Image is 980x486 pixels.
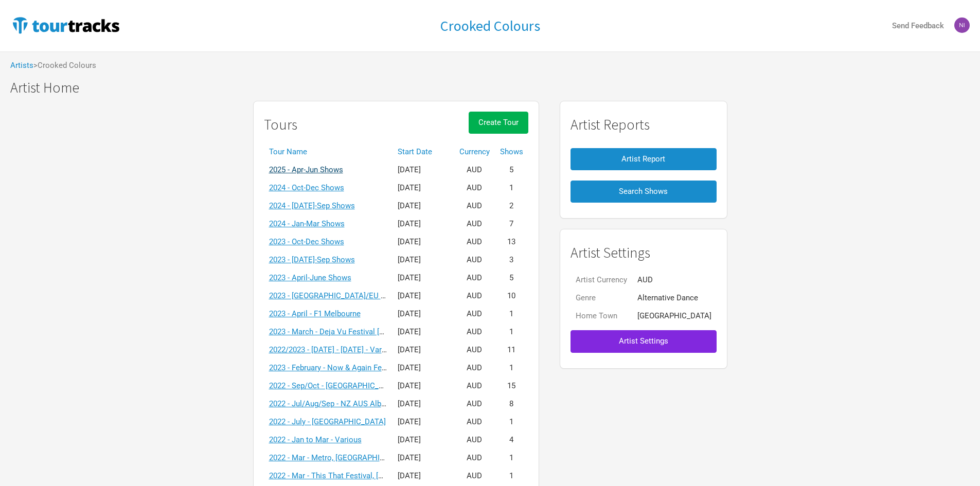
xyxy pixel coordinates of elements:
td: [DATE] [393,161,454,179]
a: 2022 - Sep/Oct - [GEOGRAPHIC_DATA] CAN Tour [269,381,435,390]
td: 5 [495,161,528,179]
td: 4 [495,431,528,449]
td: AUD [454,341,495,359]
td: 1 [495,179,528,197]
td: [DATE] [393,287,454,305]
td: [DATE] [393,341,454,359]
a: 2024 - Oct-Dec Shows [269,183,344,192]
td: AUD [454,431,495,449]
td: AUD [454,413,495,431]
td: 1 [495,323,528,341]
th: Start Date [393,143,454,161]
td: Home Town [571,307,632,325]
h1: Artist Home [10,80,980,96]
td: [DATE] [393,179,454,197]
td: Alternative Dance [632,289,717,307]
td: [DATE] [393,431,454,449]
td: [DATE] [393,449,454,467]
td: AUD [454,323,495,341]
td: 7 [495,215,528,233]
a: 2025 - Apr-Jun Shows [269,165,343,174]
td: AUD [454,251,495,269]
td: [GEOGRAPHIC_DATA] [632,307,717,325]
a: Artist Report [571,143,717,175]
td: Artist Currency [571,271,632,289]
h1: Artist Settings [571,245,717,261]
td: 1 [495,305,528,323]
td: 11 [495,341,528,359]
td: AUD [454,395,495,413]
td: AUD [454,161,495,179]
td: 1 [495,413,528,431]
td: AUD [454,215,495,233]
td: 15 [495,377,528,395]
a: 2022 - Jul/Aug/Sep - NZ AUS Album Tour [269,399,409,408]
a: Search Shows [571,175,717,208]
td: AUD [454,197,495,215]
th: Currency [454,143,495,161]
td: AUD [454,233,495,251]
th: Tour Name [264,143,393,161]
a: Create Tour [469,112,528,143]
td: AUD [454,467,495,485]
a: Artist Settings [571,325,717,357]
h1: Tours [264,117,297,133]
a: 2024 - Jan-Mar Shows [269,219,345,228]
td: 3 [495,251,528,269]
td: [DATE] [393,395,454,413]
a: Crooked Colours [440,18,540,34]
a: 2023 - Oct-Dec Shows [269,237,344,246]
img: Nicolas [954,17,970,33]
h1: Crooked Colours [440,16,540,35]
td: [DATE] [393,413,454,431]
td: Genre [571,289,632,307]
button: Artist Settings [571,330,717,352]
td: AUD [454,359,495,377]
a: 2022 - July - [GEOGRAPHIC_DATA] [269,417,386,426]
h1: Artist Reports [571,117,717,133]
a: 2023 - [GEOGRAPHIC_DATA]/EU Tour [269,291,396,300]
a: 2023 - [DATE]-Sep Shows [269,255,355,264]
a: 2022 - Jan to Mar - Various [269,435,362,444]
a: 2022/2023 - [DATE] - [DATE] - Various [269,345,397,354]
span: Artist Settings [619,336,668,346]
td: AUD [454,449,495,467]
button: Search Shows [571,181,717,203]
span: Artist Report [621,154,665,164]
span: Create Tour [478,118,519,127]
td: [DATE] [393,467,454,485]
td: [DATE] [393,377,454,395]
td: [DATE] [393,359,454,377]
td: [DATE] [393,197,454,215]
a: 2023 - March - Deja Vu Festival [GEOGRAPHIC_DATA] [269,327,451,336]
td: AUD [454,377,495,395]
a: 2023 - April - F1 Melbourne [269,309,361,318]
td: [DATE] [393,323,454,341]
a: 2022 - Mar - Metro, [GEOGRAPHIC_DATA] (GSN) [269,453,432,462]
td: [DATE] [393,233,454,251]
td: [DATE] [393,269,454,287]
span: Search Shows [619,187,668,196]
strong: Send Feedback [892,21,944,30]
button: Artist Report [571,148,717,170]
td: 1 [495,359,528,377]
td: AUD [454,305,495,323]
td: [DATE] [393,251,454,269]
a: 2024 - [DATE]-Sep Shows [269,201,355,210]
td: [DATE] [393,305,454,323]
th: Shows [495,143,528,161]
td: 13 [495,233,528,251]
a: 2023 - February - Now & Again Festival [269,363,400,372]
td: [DATE] [393,215,454,233]
img: TourTracks [10,15,121,35]
a: Artists [10,61,33,70]
td: 2 [495,197,528,215]
td: 8 [495,395,528,413]
td: AUD [454,179,495,197]
td: 1 [495,467,528,485]
td: AUD [454,269,495,287]
a: 2023 - April-June Shows [269,273,351,282]
span: > Crooked Colours [33,62,96,69]
td: AUD [632,271,717,289]
td: 1 [495,449,528,467]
